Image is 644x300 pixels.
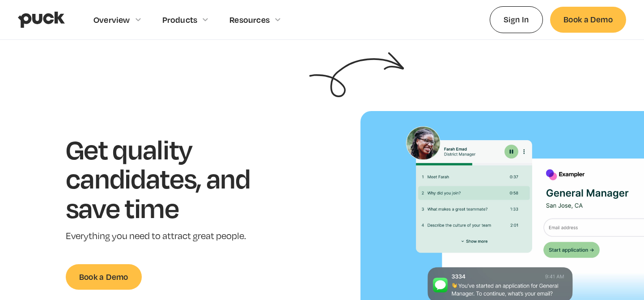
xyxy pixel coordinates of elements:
[162,15,198,25] div: Products
[66,230,278,243] p: Everything you need to attract great people.
[229,15,270,25] div: Resources
[490,6,543,33] a: Sign In
[93,15,130,25] div: Overview
[550,7,626,32] a: Book a Demo
[66,134,278,223] h1: Get quality candidates, and save time
[66,264,142,290] a: Book a Demo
